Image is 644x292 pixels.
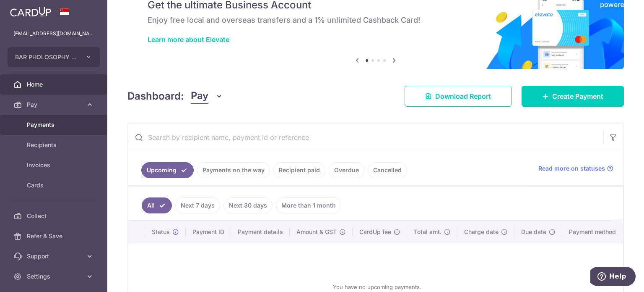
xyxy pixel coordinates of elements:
[276,197,341,213] a: More than 1 month
[141,162,194,178] a: Upcoming
[175,197,220,213] a: Next 7 days
[405,86,512,107] a: Download Report
[191,88,223,104] button: Pay
[27,121,82,129] span: Payments
[464,228,499,236] span: Charge date
[359,228,391,236] span: CardUp fee
[27,141,82,149] span: Recipients
[128,124,603,151] input: Search by recipient name, payment id or reference
[231,221,290,243] th: Payment details
[148,35,229,44] a: Learn more about Elevate
[296,228,337,236] span: Amount & GST
[368,162,407,178] a: Cancelled
[197,162,270,178] a: Payments on the way
[521,228,546,236] span: Due date
[13,29,94,38] p: [EMAIL_ADDRESS][DOMAIN_NAME]
[273,162,325,178] a: Recipient paid
[223,197,273,213] a: Next 30 days
[538,164,613,173] a: Read more on statuses
[148,15,604,25] h6: Enjoy free local and overseas transfers and a 1% unlimited Cashback Card!
[15,53,77,61] span: BAR PHOLOSOPHY PTE. LTD.
[10,7,51,17] img: CardUp
[590,267,636,288] iframe: Opens a widget where you can find more information
[562,221,626,243] th: Payment method
[142,197,172,213] a: All
[27,272,82,281] span: Settings
[27,212,82,220] span: Collect
[8,47,100,67] button: BAR PHOLOSOPHY PTE. LTD.
[329,162,364,178] a: Overdue
[414,228,441,236] span: Total amt.
[27,80,82,89] span: Home
[522,86,624,107] a: Create Payment
[27,252,82,260] span: Support
[27,181,82,189] span: Cards
[27,232,82,240] span: Refer & Save
[27,100,82,109] span: Pay
[27,161,82,169] span: Invoices
[127,89,184,104] h4: Dashboard:
[186,221,231,243] th: Payment ID
[538,164,605,173] span: Read more on statuses
[552,91,603,101] span: Create Payment
[191,88,208,104] span: Pay
[152,228,170,236] span: Status
[435,91,491,101] span: Download Report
